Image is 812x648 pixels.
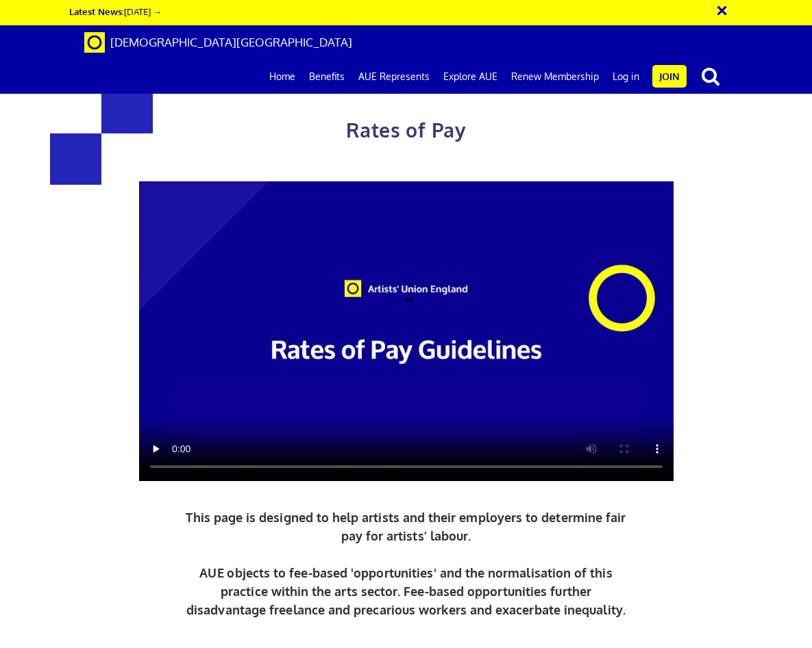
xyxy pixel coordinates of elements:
a: Log in [606,60,646,94]
a: Benefits [302,60,352,94]
strong: Latest News: [69,5,124,17]
button: search [689,62,732,90]
a: Home [262,60,302,94]
a: Renew Membership [504,60,606,94]
span: [DEMOGRAPHIC_DATA][GEOGRAPHIC_DATA] [110,35,352,49]
a: AUE Represents [352,60,436,94]
p: This page is designed to help artists and their employers to determine fair pay for artists’ labo... [182,508,630,619]
a: Latest News:[DATE] → [69,5,162,17]
a: Join [652,65,687,88]
a: Explore AUE [436,60,504,94]
a: Brand [DEMOGRAPHIC_DATA][GEOGRAPHIC_DATA] [74,25,362,60]
span: Rates of Pay [346,118,466,142]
